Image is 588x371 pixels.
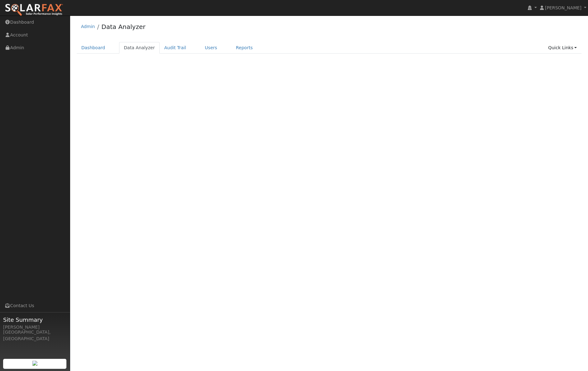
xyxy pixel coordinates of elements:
a: Data Analyzer [101,23,145,31]
a: Reports [231,42,258,54]
a: Admin [81,24,95,29]
a: Quick Links [543,42,581,54]
div: [PERSON_NAME] [3,324,67,331]
span: Site Summary [3,316,67,324]
a: Audit Trail [160,42,191,54]
a: Users [200,42,222,54]
img: retrieve [32,361,37,366]
div: [GEOGRAPHIC_DATA], [GEOGRAPHIC_DATA] [3,329,67,342]
img: SolarFax [5,3,63,17]
a: Data Analyzer [119,42,160,54]
span: [PERSON_NAME] [545,5,581,10]
a: Dashboard [77,42,110,54]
